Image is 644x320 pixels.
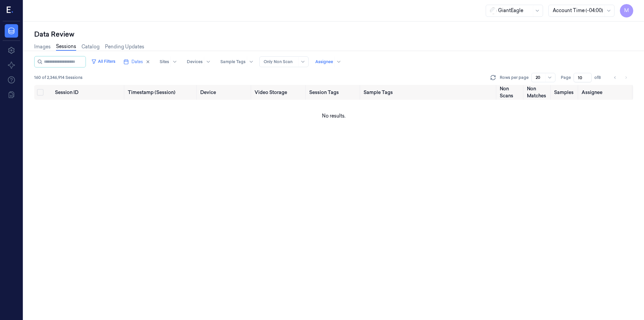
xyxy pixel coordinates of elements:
p: Rows per page [500,75,529,81]
th: Assignee [579,85,633,100]
th: Device [198,85,252,100]
button: M [620,4,633,17]
th: Sample Tags [361,85,497,100]
span: Dates [131,59,143,65]
th: Video Storage [252,85,306,100]
nav: pagination [610,73,631,82]
a: Pending Updates [105,43,144,50]
td: No results. [34,100,633,132]
span: Page [561,75,571,81]
th: Session Tags [307,85,361,100]
th: Non Matches [524,85,551,100]
th: Timestamp (Session) [125,85,198,100]
span: 160 of 2,346,914 Sessions [34,75,83,81]
button: All Filters [89,56,118,67]
th: Non Scans [497,85,524,100]
div: Data Review [34,30,633,39]
a: Catalog [82,43,100,50]
th: Session ID [52,85,125,100]
button: Dates [121,56,153,67]
th: Samples [551,85,579,100]
button: Go to previous page [610,73,620,82]
a: Images [34,43,51,50]
button: Select all [37,89,44,96]
a: Sessions [56,43,76,51]
span: of 8 [594,75,605,81]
